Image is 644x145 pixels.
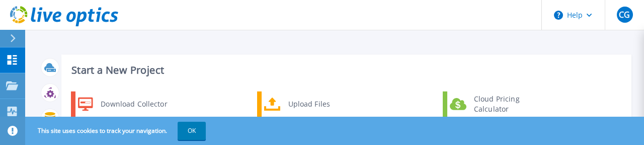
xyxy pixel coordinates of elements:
[71,91,174,117] a: Download Collector
[71,65,618,76] h3: Start a New Project
[257,91,360,117] a: Upload Files
[178,122,206,140] button: OK
[443,91,546,117] a: Cloud Pricing Calculator
[96,94,172,114] div: Download Collector
[619,11,630,19] span: CG
[469,94,543,114] div: Cloud Pricing Calculator
[28,122,206,140] span: This site uses cookies to track your navigation.
[283,94,358,114] div: Upload Files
